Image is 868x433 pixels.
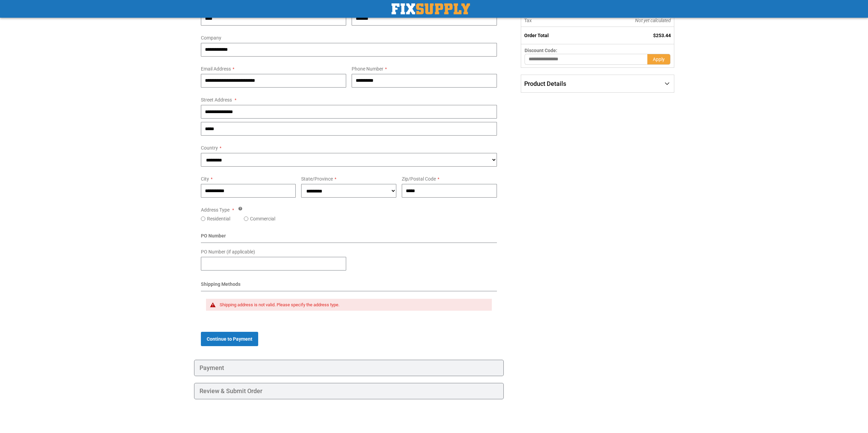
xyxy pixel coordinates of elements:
span: Country [201,145,218,151]
span: City [201,176,209,182]
button: Continue to Payment [201,332,258,346]
button: Apply [647,54,671,65]
img: Fix Industrial Supply [392,3,470,14]
div: Review & Submit Order [194,383,504,399]
span: Address Type [201,207,230,213]
span: PO Number (if applicable) [201,249,255,254]
span: Not yet calculated [635,18,671,23]
span: Apply [653,57,665,62]
span: Continue to Payment [207,336,252,342]
th: Tax [521,14,589,27]
div: Shipping Methods [201,281,497,291]
span: Discount Code: [525,48,557,53]
span: Phone Number [352,66,383,72]
span: $253.44 [653,33,671,38]
span: Product Details [524,80,566,87]
span: Email Address [201,66,231,72]
span: Street Address [201,97,232,103]
span: Zip/Postal Code [402,176,436,182]
label: Residential [207,215,230,222]
span: Company [201,35,221,41]
strong: Order Total [524,33,549,38]
label: Commercial [250,215,275,222]
span: State/Province [301,176,333,182]
div: Payment [194,360,504,376]
a: store logo [392,3,470,14]
div: Shipping address is not valid. Please specify the address type. [220,302,485,308]
div: PO Number [201,232,497,243]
